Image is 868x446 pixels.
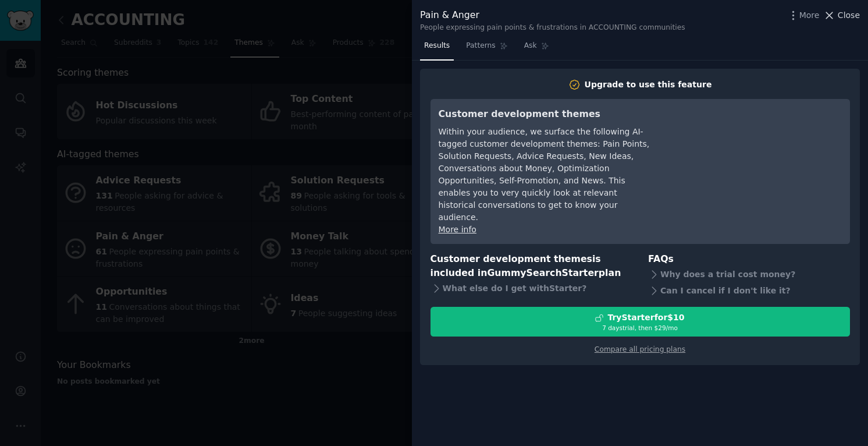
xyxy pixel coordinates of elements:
[648,282,850,299] div: Can I cancel if I don't like it?
[431,281,632,297] div: What else do I get with Starter ?
[466,41,495,51] span: Patterns
[439,126,651,224] div: Within your audience, we surface the following AI-tagged customer development themes: Pain Points...
[462,37,511,61] a: Patterns
[439,225,476,234] a: More info
[667,107,842,194] iframe: YouTube video player
[787,9,820,22] button: More
[607,312,684,324] div: Try Starter for $10
[823,9,860,22] button: Close
[648,266,850,282] div: Why does a trial cost money?
[585,79,712,91] div: Upgrade to use this feature
[424,41,450,51] span: Results
[431,252,632,281] h3: Customer development themes is included in plan
[520,37,553,61] a: Ask
[420,37,454,61] a: Results
[439,107,651,122] h3: Customer development themes
[799,9,820,22] span: More
[648,252,850,267] h3: FAQs
[838,9,860,22] span: Close
[420,8,685,23] div: Pain & Anger
[524,41,537,51] span: Ask
[431,324,849,332] div: 7 days trial, then $ 29 /mo
[487,267,598,278] span: GummySearch Starter
[595,345,685,353] a: Compare all pricing plans
[420,23,685,33] div: People expressing pain points & frustrations in ACCOUNTING communities
[431,307,850,337] button: TryStarterfor$107 daystrial, then $29/mo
